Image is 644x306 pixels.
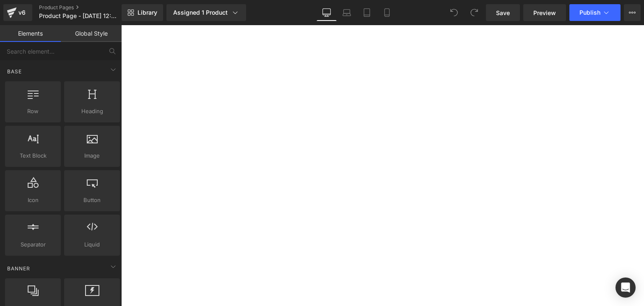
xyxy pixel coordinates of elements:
[67,240,117,249] span: Liquid
[624,4,641,21] button: More
[615,277,636,298] div: Open Intercom Messenger
[138,9,157,16] span: Library
[377,4,397,21] a: Mobile
[8,107,58,116] span: Row
[67,196,117,205] span: Button
[61,25,122,42] a: Global Style
[579,9,600,16] span: Publish
[317,4,337,21] a: Desktop
[39,13,119,19] span: Product Page - [DATE] 12:00:56
[122,4,163,21] a: New Library
[67,107,117,116] span: Heading
[6,265,31,272] span: Banner
[6,67,23,75] span: Base
[17,7,27,18] div: v6
[523,4,566,21] a: Preview
[533,8,556,17] span: Preview
[357,4,377,21] a: Tablet
[569,4,621,21] button: Publish
[8,196,58,205] span: Icon
[3,4,32,21] a: v6
[173,8,239,17] div: Assigned 1 Product
[67,151,117,160] span: Image
[8,240,58,249] span: Separator
[446,4,462,21] button: Undo
[496,8,510,17] span: Save
[8,151,58,160] span: Text Block
[337,4,357,21] a: Laptop
[39,4,135,11] a: Product Pages
[466,4,483,21] button: Redo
